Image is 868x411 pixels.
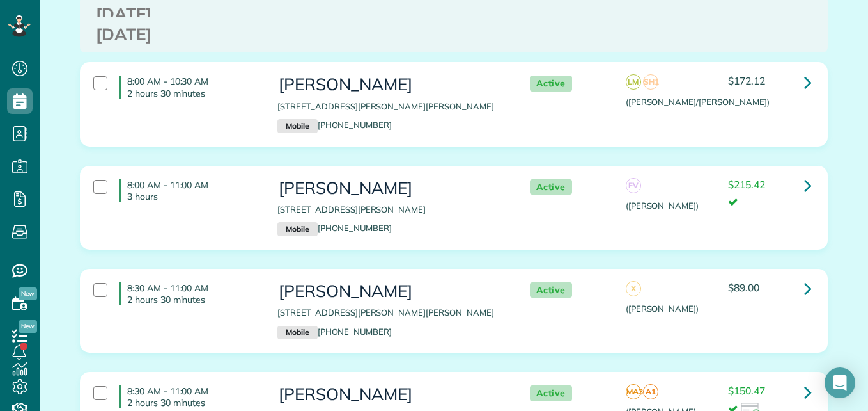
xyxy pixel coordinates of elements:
span: $215.42 [728,178,765,191]
span: $150.47 [728,384,765,397]
div: Open Intercom Messenger [825,367,855,398]
span: LM [626,74,641,90]
p: [STREET_ADDRESS][PERSON_NAME][PERSON_NAME] [277,307,504,319]
h3: [PERSON_NAME] [277,385,504,404]
h3: [PERSON_NAME] [277,179,504,198]
span: Active [530,76,572,92]
a: Mobile[PHONE_NUMBER] [277,120,392,130]
p: 2 hours 30 minutes [127,88,258,99]
span: ([PERSON_NAME]) [626,303,699,314]
a: Mobile[PHONE_NUMBER] [277,326,392,337]
h4: 8:00 AM - 10:30 AM [119,76,258,99]
h3: [DATE] [96,26,812,44]
p: [STREET_ADDRESS][PERSON_NAME] [277,204,504,216]
small: Mobile [277,326,317,340]
span: Active [530,282,572,298]
span: New [19,320,37,333]
span: ([PERSON_NAME]) [626,200,699,211]
a: Mobile[PHONE_NUMBER] [277,223,392,233]
small: Mobile [277,222,317,236]
p: 2 hours 30 minutes [127,294,258,305]
span: $89.00 [728,281,759,294]
h3: [PERSON_NAME] [277,282,504,301]
h3: [DATE] [96,5,812,24]
span: MA3 [626,384,641,399]
p: 2 hours 30 minutes [127,397,258,408]
h4: 8:30 AM - 11:00 AM [119,282,258,305]
p: 3 hours [127,191,258,202]
span: SH1 [643,74,658,90]
h4: 8:30 AM - 11:00 AM [119,385,258,408]
span: X [626,281,641,296]
p: [STREET_ADDRESS][PERSON_NAME][PERSON_NAME] [277,101,504,113]
h3: [PERSON_NAME] [277,76,504,94]
span: ([PERSON_NAME]/[PERSON_NAME]) [626,97,770,107]
span: New [19,287,37,300]
span: A1 [643,384,658,399]
span: $172.12 [728,74,765,87]
span: Active [530,179,572,195]
small: Mobile [277,119,317,133]
h4: 8:00 AM - 11:00 AM [119,179,258,202]
span: Active [530,385,572,401]
span: FV [626,178,641,193]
